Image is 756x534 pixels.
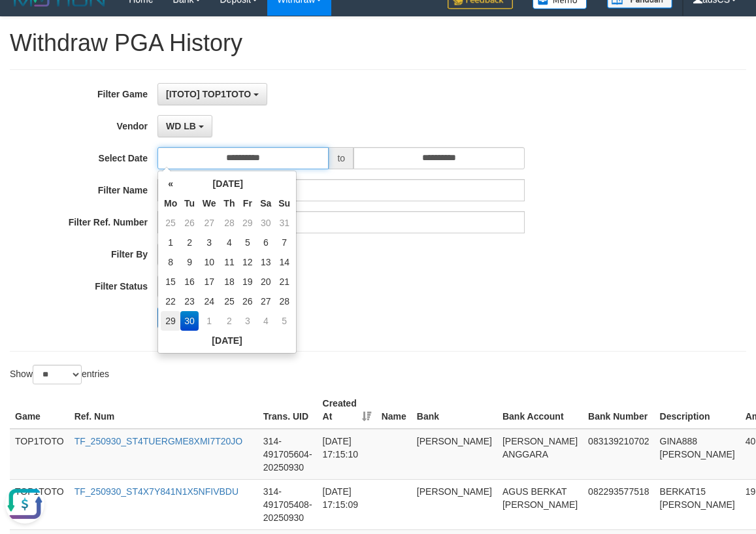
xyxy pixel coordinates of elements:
[69,392,258,429] th: Ref. Num
[220,272,239,292] td: 18
[199,213,220,233] td: 27
[275,213,293,233] td: 31
[199,252,220,272] td: 10
[180,213,199,233] td: 26
[275,193,293,213] th: Su
[220,292,239,311] td: 25
[376,392,412,429] th: Name
[238,252,256,272] td: 12
[256,292,275,311] td: 27
[161,213,180,233] td: 25
[412,392,497,429] th: Bank
[256,311,275,331] td: 4
[275,292,293,311] td: 28
[318,392,376,429] th: Created At: activate to sort column ascending
[275,252,293,272] td: 14
[161,272,180,292] td: 15
[583,392,654,429] th: Bank Number
[258,429,318,480] td: 314-491705604-20250930
[220,233,239,252] td: 4
[5,5,44,44] button: Open LiveChat chat widget
[74,486,238,497] a: TF_250930_ST4X7Y841N1X5NFIVBDU
[220,193,239,213] th: Th
[180,311,199,331] td: 30
[412,479,497,529] td: [PERSON_NAME]
[161,193,180,213] th: Mo
[655,392,740,429] th: Description
[238,193,256,213] th: Fr
[33,365,82,384] select: Showentries
[329,147,353,169] span: to
[256,272,275,292] td: 20
[199,193,220,213] th: We
[318,479,376,529] td: [DATE] 17:15:09
[180,252,199,272] td: 9
[180,193,199,213] th: Tu
[161,331,293,350] th: [DATE]
[180,174,275,193] th: [DATE]
[161,292,180,311] td: 22
[199,272,220,292] td: 17
[161,252,180,272] td: 8
[238,272,256,292] td: 19
[161,233,180,252] td: 1
[166,89,251,99] span: [ITOTO] TOP1TOTO
[161,174,180,193] th: «
[275,311,293,331] td: 5
[220,252,239,272] td: 11
[318,429,376,480] td: [DATE] 17:15:10
[166,121,196,131] span: WD LB
[10,392,69,429] th: Game
[497,392,583,429] th: Bank Account
[655,479,740,529] td: BERKAT15 [PERSON_NAME]
[238,213,256,233] td: 29
[275,233,293,252] td: 7
[258,392,318,429] th: Trans. UID
[74,436,243,446] a: TF_250930_ST4TUERGME8XMI7T20JO
[256,252,275,272] td: 13
[655,429,740,480] td: GINA888 [PERSON_NAME]
[583,479,654,529] td: 082293577518
[238,311,256,331] td: 3
[10,429,69,480] td: TOP1TOTO
[10,30,746,56] h1: Withdraw PGA History
[256,193,275,213] th: Sa
[10,365,109,384] label: Show entries
[199,311,220,331] td: 1
[199,233,220,252] td: 3
[275,272,293,292] td: 21
[256,233,275,252] td: 6
[220,213,239,233] td: 28
[157,115,212,137] button: WD LB
[199,292,220,311] td: 24
[161,311,180,331] td: 29
[220,311,239,331] td: 2
[258,479,318,529] td: 314-491705408-20250930
[412,429,497,480] td: [PERSON_NAME]
[180,233,199,252] td: 2
[497,479,583,529] td: AGUS BERKAT [PERSON_NAME]
[583,429,654,480] td: 083139210702
[157,83,267,105] button: [ITOTO] TOP1TOTO
[180,272,199,292] td: 16
[256,213,275,233] td: 30
[238,292,256,311] td: 26
[497,429,583,480] td: [PERSON_NAME] ANGGARA
[180,292,199,311] td: 23
[238,233,256,252] td: 5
